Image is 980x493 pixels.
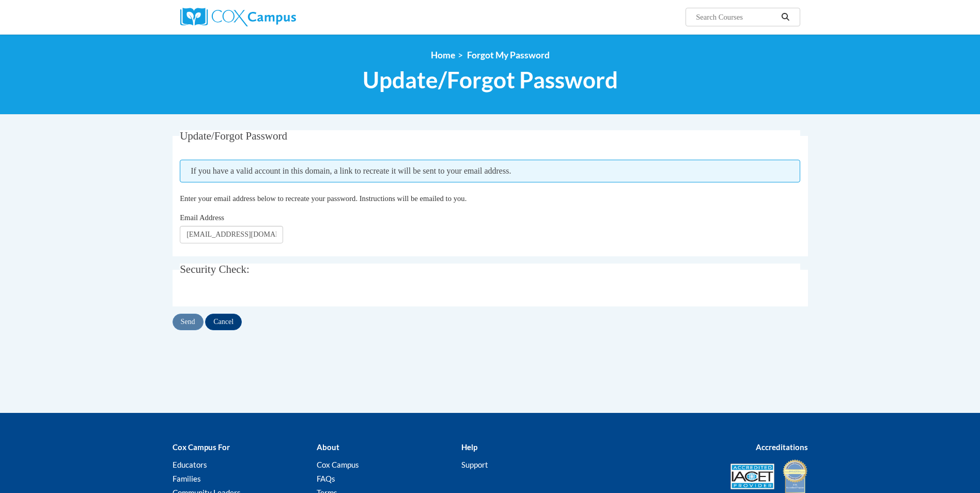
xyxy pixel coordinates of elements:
[730,464,774,489] img: Accredited IACET® Provider
[461,442,477,452] b: Help
[180,194,466,203] span: Enter your email address below to recreate your password. Instructions will be emailed to you.
[180,8,377,26] a: Cox Campus
[317,442,339,452] b: About
[461,460,488,469] a: Support
[180,226,283,243] input: Email
[180,160,800,182] span: If you have a valid account in this domain, a link to recreate it will be sent to your email addr...
[777,11,793,23] button: Search
[756,442,808,452] b: Accreditations
[180,130,287,142] span: Update/Forgot Password
[180,263,250,275] span: Security Check:
[180,8,296,26] img: Cox Campus
[173,474,201,483] a: Families
[431,50,455,60] a: Home
[695,11,777,23] input: Search Courses
[180,213,224,222] span: Email Address
[317,460,359,469] a: Cox Campus
[363,66,618,94] span: Update/Forgot Password
[205,314,242,330] input: Cancel
[317,474,335,483] a: FAQs
[173,460,207,469] a: Educators
[467,50,550,60] span: Forgot My Password
[173,442,230,452] b: Cox Campus For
